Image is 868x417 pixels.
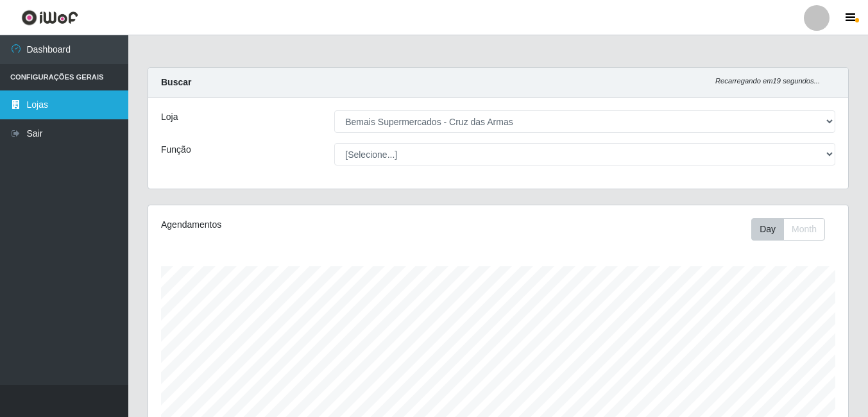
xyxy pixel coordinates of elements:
[783,218,825,241] button: Month
[751,218,825,241] div: First group
[161,218,430,232] div: Agendamentos
[161,110,178,124] label: Loja
[161,77,191,87] strong: Buscar
[161,143,191,157] label: Função
[751,218,784,241] button: Day
[21,10,78,26] img: CoreUI Logo
[715,77,820,85] i: Recarregando em 19 segundos...
[751,218,835,241] div: Toolbar with button groups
